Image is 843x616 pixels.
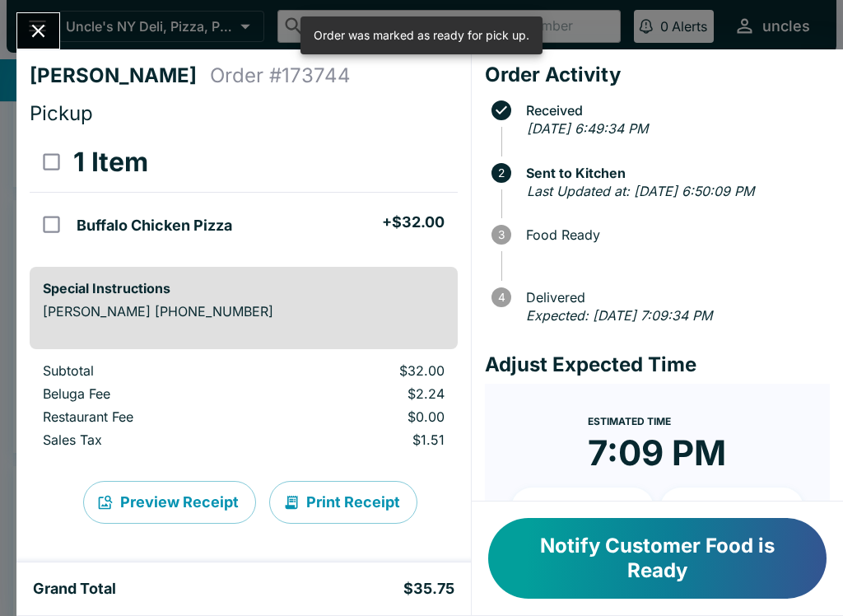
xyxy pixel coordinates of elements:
[485,63,830,87] h4: Order Activity
[511,488,654,529] button: + 10
[488,518,827,599] button: Notify Customer Food is Ready
[77,216,232,236] h5: Buffalo Chicken Pizza
[282,408,444,425] p: $0.00
[17,13,59,49] button: Close
[518,166,830,180] span: Sent to Kitchen
[485,352,830,377] h4: Adjust Expected Time
[43,362,256,379] p: Subtotal
[382,212,445,232] h5: + $32.00
[527,183,754,199] em: Last Updated at: [DATE] 6:50:09 PM
[43,280,445,296] h6: Special Instructions
[30,133,458,254] table: orders table
[83,481,256,524] button: Preview Receipt
[282,385,444,402] p: $2.24
[497,291,505,304] text: 4
[282,362,444,379] p: $32.00
[527,120,648,137] em: [DATE] 6:49:34 PM
[73,146,148,179] h3: 1 Item
[30,101,93,125] span: Pickup
[282,432,444,448] p: $1.51
[588,415,671,427] span: Estimated Time
[30,362,458,455] table: orders table
[43,432,256,448] p: Sales Tax
[403,579,454,599] h5: $35.75
[210,63,351,88] h4: Order # 173744
[43,385,256,402] p: Beluga Fee
[498,228,505,241] text: 3
[526,307,712,324] em: Expected: [DATE] 7:09:34 PM
[314,21,529,49] div: Order was marked as ready for pick up.
[498,166,505,180] text: 2
[518,227,830,242] span: Food Ready
[43,303,445,320] p: [PERSON_NAME] [PHONE_NUMBER]
[518,290,830,305] span: Delivered
[269,481,417,524] button: Print Receipt
[518,103,830,118] span: Received
[660,488,803,529] button: + 20
[30,63,210,88] h4: [PERSON_NAME]
[43,408,256,425] p: Restaurant Fee
[588,432,726,474] time: 7:09 PM
[33,579,116,599] h5: Grand Total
